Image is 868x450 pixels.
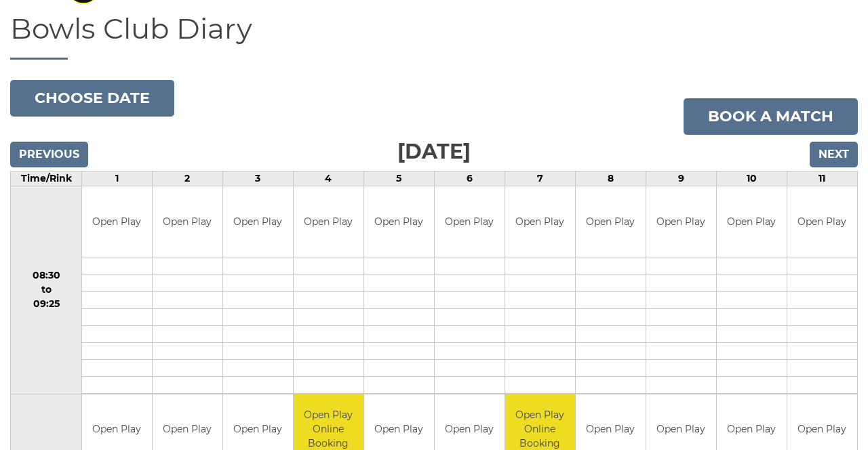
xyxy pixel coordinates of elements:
[646,171,716,186] td: 9
[294,186,363,258] td: Open Play
[716,171,787,186] td: 10
[11,186,82,394] td: 08:30 to 09:25
[575,171,646,186] td: 8
[787,186,857,258] td: Open Play
[505,186,575,258] td: Open Play
[10,142,88,167] input: Previous
[152,171,222,186] td: 2
[11,171,82,186] td: Time/Rink
[223,186,293,258] td: Open Play
[505,171,575,186] td: 7
[364,186,434,258] td: Open Play
[717,186,787,258] td: Open Play
[576,186,646,258] td: Open Play
[363,171,434,186] td: 5
[10,13,858,60] h1: Bowls Club Diary
[810,142,858,167] input: Next
[787,171,857,186] td: 11
[293,171,363,186] td: 4
[434,171,505,186] td: 6
[153,186,222,258] td: Open Play
[10,80,174,117] button: Choose date
[684,98,858,135] a: Book a match
[222,171,293,186] td: 3
[82,186,152,258] td: Open Play
[646,186,716,258] td: Open Play
[82,171,153,186] td: 1
[435,186,505,258] td: Open Play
